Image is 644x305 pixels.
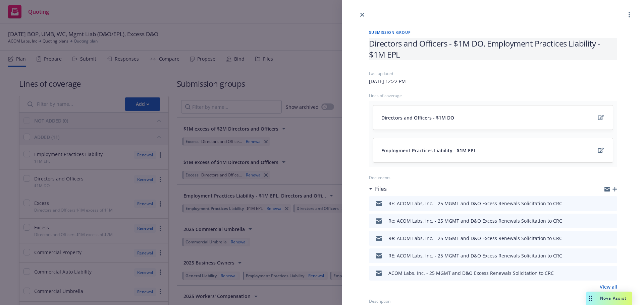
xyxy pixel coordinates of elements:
a: close [358,11,366,19]
button: Nova Assist [586,292,632,305]
a: edit [597,113,605,122]
div: Files [369,184,387,193]
a: more [625,11,633,19]
div: ACOM Labs, Inc. - 25 MGMT and D&O Excess Renewals Solicitation to CRC [388,270,554,277]
span: Directors and Officers - $1M DO, Employment Practices Liability - $1M EPL [369,38,617,60]
div: RE: ACOM Labs, Inc. - 25 MGMT and D&O Excess Renewals Solicitation to CRC [388,200,562,207]
span: Directors and Officers - $1M DO [381,114,454,121]
button: download file [598,269,603,277]
button: download file [598,200,603,208]
a: edit [597,146,605,154]
button: preview file [608,234,614,242]
div: Lines of coverage [369,93,617,98]
div: Last updated [369,71,617,76]
h3: Files [375,184,387,193]
button: preview file [608,252,614,260]
button: preview file [608,200,614,208]
div: Re: ACOM Labs, Inc. - 25 MGMT and D&O Excess Renewals Solicitation to CRC [388,235,562,242]
div: RE: ACOM Labs, Inc. - 25 MGMT and D&O Excess Renewals Solicitation to CRC [388,252,562,259]
div: [DATE] 12:22 PM [369,78,406,85]
button: download file [598,234,603,242]
div: Re: ACOM Labs, Inc. - 25 MGMT and D&O Excess Renewals Solicitation to CRC [388,217,562,224]
span: Submission group [369,29,617,35]
div: Documents [369,175,617,180]
div: Description [369,298,617,304]
div: Drag to move [586,292,595,305]
span: Nova Assist [600,295,627,301]
span: Employment Practices Liability - $1M EPL [381,147,476,154]
button: preview file [608,269,614,277]
a: View all [600,283,617,290]
button: download file [598,217,603,225]
button: preview file [608,217,614,225]
button: download file [598,252,603,260]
